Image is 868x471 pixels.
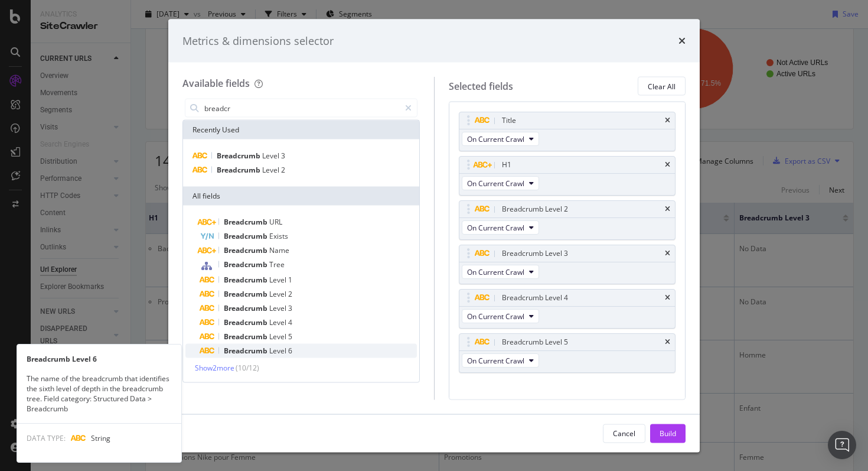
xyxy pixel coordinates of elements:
div: The name of the breadcrumb that identifies the sixth level of depth in the breadcrumb tree. Field... [17,373,181,414]
span: On Current Crawl [467,134,524,144]
button: Clear All [638,77,686,96]
span: On Current Crawl [467,311,524,321]
span: Level [262,151,281,161]
span: 3 [281,151,285,161]
div: times [665,339,670,346]
span: Exists [269,231,288,241]
span: Breadcrumb [217,165,262,175]
span: Level [269,346,288,356]
span: Breadcrumb [224,332,269,342]
div: Breadcrumb Level 2timesOn Current Crawl [459,200,676,240]
div: Breadcrumb Level 4timesOn Current Crawl [459,289,676,329]
div: times [665,161,670,168]
span: Level [262,165,281,175]
div: Breadcrumb Level 6 [17,354,181,364]
div: Build [660,428,676,438]
span: 1 [288,275,292,285]
div: Available fields [182,77,250,90]
span: 6 [288,346,292,356]
span: 2 [281,165,285,175]
span: Breadcrumb [224,346,269,356]
span: Breadcrumb [224,275,269,285]
button: On Current Crawl [462,265,539,279]
div: Breadcrumb Level 3 [502,248,568,259]
div: Breadcrumb Level 3timesOn Current Crawl [459,245,676,284]
span: 2 [288,289,292,299]
span: Breadcrumb [224,245,269,255]
div: H1timesOn Current Crawl [459,156,676,196]
span: Breadcrumb [224,259,269,269]
span: Level [269,303,288,313]
div: Metrics & dimensions selector [182,33,334,48]
span: ( 10 / 12 ) [236,363,259,373]
div: times [665,206,670,213]
div: modal [168,19,700,452]
span: Tree [269,259,285,269]
button: On Current Crawl [462,353,539,368]
div: Cancel [613,428,635,438]
button: On Current Crawl [462,309,539,323]
div: Breadcrumb Level 2 [502,203,568,215]
div: Clear All [648,81,676,91]
span: On Current Crawl [467,267,524,277]
span: Level [269,275,288,285]
div: Breadcrumb Level 5 [502,336,568,348]
button: Build [650,424,686,443]
span: 3 [288,303,292,313]
span: On Current Crawl [467,222,524,232]
div: Breadcrumb Level 5timesOn Current Crawl [459,333,676,373]
button: On Current Crawl [462,176,539,190]
span: Breadcrumb [224,231,269,241]
span: Level [269,332,288,342]
div: Breadcrumb Level 4 [502,292,568,304]
span: Breadcrumb [224,289,269,299]
div: TitletimesOn Current Crawl [459,112,676,151]
div: times [665,294,670,301]
div: times [665,117,670,124]
span: 4 [288,317,292,327]
span: On Current Crawl [467,355,524,365]
div: Open Intercom Messenger [828,431,856,459]
span: Breadcrumb [224,217,269,227]
span: On Current Crawl [467,178,524,188]
button: Cancel [603,424,645,443]
div: All fields [183,187,419,206]
input: Search by field name [203,99,400,117]
div: Recently Used [183,121,419,139]
span: Breadcrumb [224,317,269,327]
div: times [665,250,670,257]
span: Show 2 more [195,363,234,373]
span: 5 [288,332,292,342]
div: Title [502,115,516,126]
span: Level [269,289,288,299]
div: times [678,33,686,48]
span: Name [269,245,289,255]
span: Level [269,317,288,327]
button: On Current Crawl [462,132,539,146]
button: On Current Crawl [462,220,539,235]
span: URL [269,217,282,227]
div: Selected fields [449,79,513,93]
div: H1 [502,159,511,171]
span: Breadcrumb [217,151,262,161]
span: Breadcrumb [224,303,269,313]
